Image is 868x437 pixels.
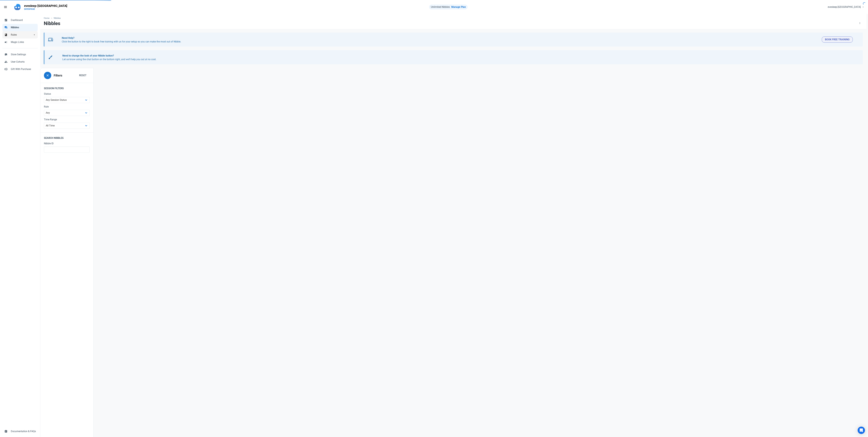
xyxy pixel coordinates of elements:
[825,4,866,10] button: evesleep-[GEOGRAPHIC_DATA]
[11,18,36,22] span: Dashboard
[24,8,67,10] p: ENTERPRISE
[33,33,36,36] span: arrow_drop_down
[48,55,53,60] span: brush
[4,53,7,56] span: store
[2,31,38,38] a: bookRulesarrow_drop_down
[11,40,36,44] span: Magic Links
[62,54,850,61] p: Let us know using the chat button on the bottom right, and we'll help you out at no cost.
[44,16,51,20] a: Home
[4,40,7,43] span: campaign
[451,5,466,8] a: Manage Plan
[4,5,7,9] span: menu
[4,26,7,29] span: forum
[44,142,90,145] label: Nibble ID
[24,4,67,8] p: evesleep-[GEOGRAPHIC_DATA]
[44,105,90,109] label: Rule
[79,74,86,77] span: Reset
[44,21,60,26] h1: Nibbles
[76,72,90,78] button: Reset
[4,67,7,70] span: control_point_duplicate
[2,58,38,66] a: peopleUser Cohorts
[4,33,7,36] span: book
[11,67,36,71] span: Gift With Purchase
[11,53,36,56] span: Store Settings
[2,24,38,31] a: forumNibbles
[2,66,38,73] a: control_point_duplicateGift With Purchase
[2,428,38,435] a: assignmentDocumentation & FAQs
[11,33,33,37] span: Rules
[858,427,865,434] div: Open Intercom Messenger
[11,430,36,433] span: Documentation & FAQs
[48,37,53,42] span: devices
[825,38,850,41] span: Book Free Training
[62,54,114,57] b: Need to change the look of your Nibble button?
[40,132,93,142] legend: Search Nibbles
[2,51,38,58] a: storeStore Settings
[828,5,861,9] span: evesleep-[GEOGRAPHIC_DATA]
[431,5,450,8] span: Unlimited Nibbles
[54,74,62,77] h3: Filters
[44,92,90,96] label: Status
[11,60,36,64] span: User Cohorts
[2,38,38,46] a: campaignMagic Links
[822,36,853,43] button: Book Free Training
[46,74,49,77] span: close
[62,36,74,39] b: Need Help?
[40,14,866,20] nav: breadcrumbs
[40,83,93,92] legend: Session Filters
[4,60,7,63] span: people
[4,430,7,433] span: assignment
[22,2,69,12] a: evesleep-[GEOGRAPHIC_DATA]ENTERPRISE
[62,36,819,44] p: Click the button to the right to book free training with us for your setup so you can make the mo...
[11,26,36,29] span: Nibbles
[2,16,38,24] a: dashboardDashboard
[4,18,7,21] span: dashboard
[44,118,90,121] label: Time Range
[44,72,51,79] button: close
